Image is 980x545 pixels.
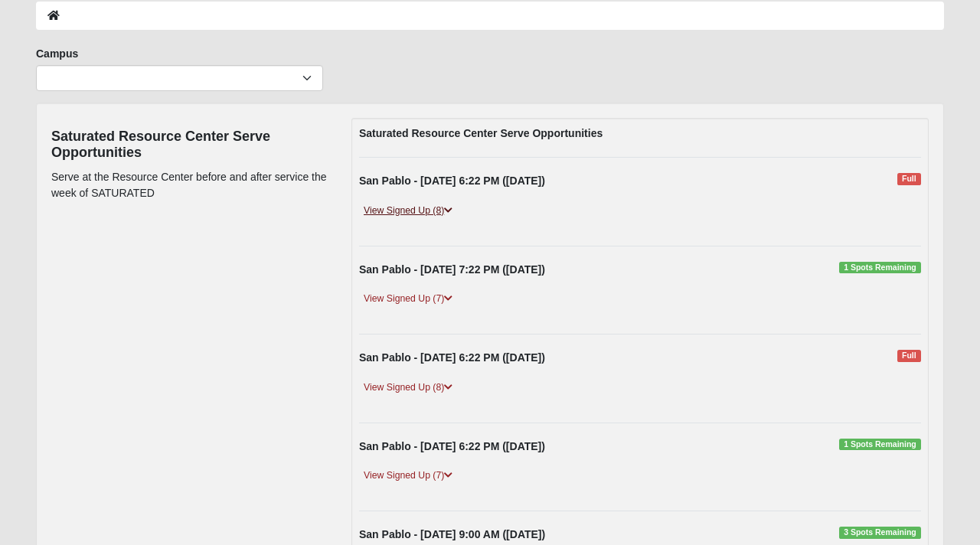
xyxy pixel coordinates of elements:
[359,291,457,307] a: View Signed Up (7)
[897,350,921,362] span: Full
[51,169,328,201] p: Serve at the Resource Center before and after service the week of SATURATED
[839,262,921,274] span: 1 Spots Remaining
[839,527,921,539] span: 3 Spots Remaining
[359,468,457,484] a: View Signed Up (7)
[359,440,545,452] strong: San Pablo - [DATE] 6:22 PM ([DATE])
[36,46,78,61] label: Campus
[359,380,457,396] a: View Signed Up (8)
[359,528,545,540] strong: San Pablo - [DATE] 9:00 AM ([DATE])
[359,175,545,187] strong: San Pablo - [DATE] 6:22 PM ([DATE])
[839,439,921,451] span: 1 Spots Remaining
[359,127,603,139] strong: Saturated Resource Center Serve Opportunities
[51,129,328,162] h4: Saturated Resource Center Serve Opportunities
[359,203,457,219] a: View Signed Up (8)
[359,263,545,276] strong: San Pablo - [DATE] 7:22 PM ([DATE])
[359,351,545,364] strong: San Pablo - [DATE] 6:22 PM ([DATE])
[897,173,921,185] span: Full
